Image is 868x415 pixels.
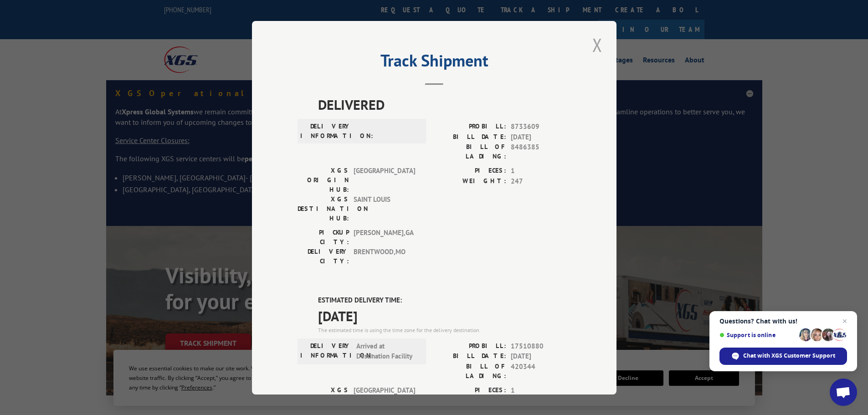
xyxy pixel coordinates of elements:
span: [GEOGRAPHIC_DATA] [354,166,415,195]
span: 17510880 [511,341,571,351]
span: SAINT LOUIS [354,195,415,223]
span: 1 [511,385,571,395]
button: Close modal [590,32,605,57]
span: Chat with XGS Customer Support [743,352,835,360]
label: XGS ORIGIN HUB: [298,385,349,414]
span: DELIVERED [318,94,571,115]
label: XGS DESTINATION HUB: [298,195,349,223]
span: Chat with XGS Customer Support [719,348,847,365]
span: 8486385 [511,142,571,161]
label: XGS ORIGIN HUB: [298,166,349,195]
label: WEIGHT: [434,176,506,186]
a: Open chat [830,379,857,406]
label: PROBILL: [434,341,506,351]
label: PICKUP CITY: [298,228,349,247]
span: [DATE] [511,132,571,142]
span: 8733609 [511,122,571,132]
div: The estimated time is using the time zone for the delivery destination. [318,326,571,334]
label: PIECES: [434,385,506,395]
label: BILL OF LADING: [434,142,506,161]
span: [DATE] [511,351,571,362]
h2: Track Shipment [298,54,571,72]
span: Questions? Chat with us! [719,318,847,325]
label: DELIVERY CITY: [298,247,349,266]
span: [PERSON_NAME] , GA [354,228,415,247]
label: DELIVERY INFORMATION: [300,122,352,141]
label: BILL DATE: [434,351,506,362]
label: ESTIMATED DELIVERY TIME: [318,295,571,306]
label: DELIVERY INFORMATION: [300,341,352,361]
label: PIECES: [434,166,506,176]
span: BRENTWOOD , MO [354,247,415,266]
span: 1 [511,166,571,176]
span: [DATE] [318,305,571,326]
label: BILL DATE: [434,132,506,142]
label: PROBILL: [434,122,506,132]
span: Arrived at Destination Facility [356,341,418,361]
span: 420344 [511,361,571,380]
label: BILL OF LADING: [434,361,506,380]
span: Support is online [719,332,796,338]
span: [GEOGRAPHIC_DATA] [354,385,415,414]
span: 247 [511,176,571,186]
